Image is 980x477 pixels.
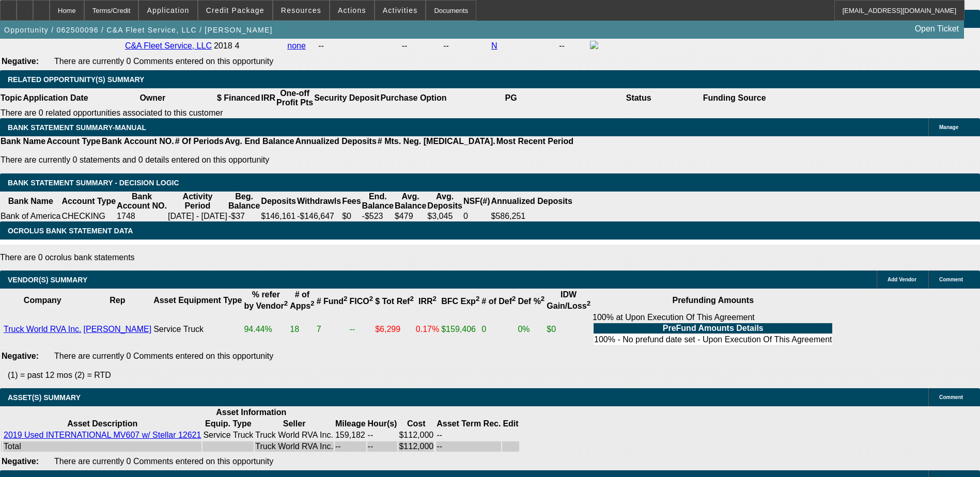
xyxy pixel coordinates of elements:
th: $ Financed [216,88,261,108]
b: Asset Term Rec. [437,419,501,428]
th: Edit [502,419,519,429]
td: 2018 [213,40,233,52]
b: # of Def [481,297,516,306]
b: PreFund Amounts Details [663,324,764,332]
td: Truck World RVA Inc. [255,430,334,440]
td: -- [367,430,398,440]
td: $159,406 [441,312,480,346]
th: Owner [89,88,216,108]
th: PG [447,88,574,108]
a: [PERSON_NAME] [84,325,152,333]
b: Hour(s) [368,419,397,428]
th: IRR [260,88,276,108]
a: C&A Fleet Service, LLC [125,41,212,50]
span: There are currently 0 Comments entered on this opportunity [54,57,273,66]
td: 1748 [116,211,167,221]
td: [DATE] - [DATE] [167,211,228,221]
b: Negative: [2,57,39,66]
b: $ Tot Ref [375,297,414,306]
th: Asset Term Recommendation [436,419,501,429]
span: There are currently 0 Comments entered on this opportunity [54,352,273,360]
td: 18 [289,312,315,346]
span: Actions [338,6,366,14]
sup: 2 [410,295,413,303]
sup: 2 [476,295,479,303]
img: facebook-icon.png [590,41,598,49]
b: BFC Exp [441,297,479,306]
th: Deposits [260,192,297,211]
a: N [491,41,497,50]
p: (1) = past 12 mos (2) = RTD [8,371,980,380]
b: Company [24,296,61,305]
td: -- [436,430,501,440]
span: Comment [939,394,963,400]
div: -- [402,41,441,51]
th: Avg. End Balance [224,136,295,147]
th: NSF(#) [463,192,491,211]
span: Add Vendor [888,277,916,282]
th: Bank Account NO. [116,192,167,211]
td: 159,182 [335,430,366,440]
b: Rep [110,296,125,305]
span: Opportunity / 062500096 / C&A Fleet Service, LLC / [PERSON_NAME] [4,26,273,34]
th: Bank Account NO. [101,136,175,147]
b: Prefunding Amounts [672,296,754,305]
div: 100% at Upon Execution Of This Agreement [593,313,833,346]
b: # Fund [317,297,348,306]
th: Withdrawls [297,192,341,211]
span: Activities [383,6,418,14]
p: There are currently 0 statements and 0 details entered on this opportunity [1,155,573,165]
div: Total [4,442,201,451]
td: 7 [316,312,348,346]
div: -- [318,41,399,51]
span: Resources [281,6,321,14]
b: IDW Gain/Loss [547,290,590,310]
td: 0 [463,211,491,221]
th: Beg. Balance [228,192,260,211]
td: $112,000 [398,441,434,452]
td: 0% [517,312,545,346]
sup: 2 [512,295,516,303]
b: Seller [283,419,306,428]
b: Asset Equipment Type [153,296,242,305]
b: # of Apps [290,290,314,310]
td: -$146,647 [297,211,341,221]
th: Account Type [46,136,101,147]
td: $3,045 [427,211,463,221]
span: Manage [939,124,958,130]
span: VENDOR(S) SUMMARY [8,276,87,284]
th: Account Type [61,192,117,211]
th: Security Deposit [314,88,380,108]
th: Activity Period [167,192,228,211]
th: Equip. Type [203,419,254,429]
td: $0 [546,312,591,346]
td: Truck World RVA Inc. [255,441,334,452]
td: 0 [481,312,516,346]
th: Annualized Deposits [294,136,377,147]
td: $479 [394,211,427,221]
b: FICO [350,297,374,306]
td: 100% - No prefund date set - Upon Execution Of This Agreement [594,335,832,345]
b: Negative: [2,457,39,466]
span: 4 [235,41,239,50]
b: Def % [518,297,545,306]
div: -- [443,41,489,51]
sup: 2 [369,295,373,303]
span: Credit Package [206,6,265,14]
td: -- [349,312,374,346]
sup: 2 [541,295,545,303]
td: 0.17% [415,312,440,346]
b: IRR [418,297,437,306]
th: Funding Source [703,88,767,108]
th: Status [575,88,703,108]
b: Cost [407,419,426,428]
sup: 2 [433,295,437,303]
th: # Mts. Neg. [MEDICAL_DATA]. [377,136,496,147]
a: Open Ticket [911,20,963,38]
td: Service Truck [203,430,254,440]
td: -$37 [228,211,260,221]
span: Comment [939,277,963,282]
td: -$523 [362,211,394,221]
button: Resources [273,1,329,20]
td: $112,000 [398,430,434,440]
